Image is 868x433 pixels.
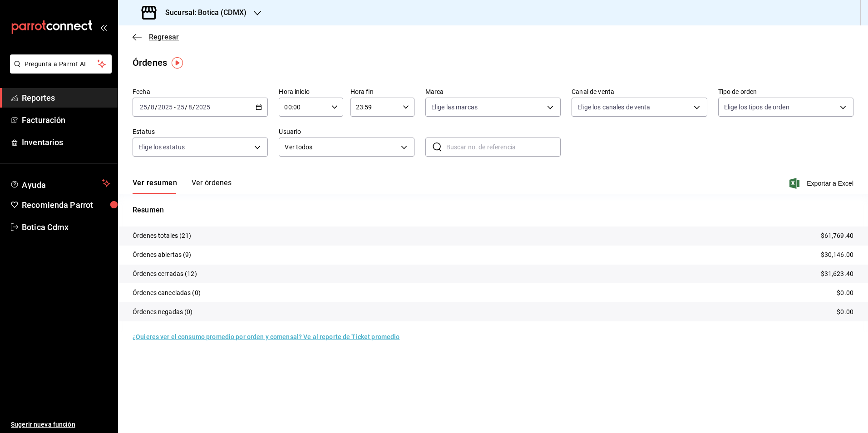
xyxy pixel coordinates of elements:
[133,333,399,340] a: ¿Quieres ver el consumo promedio por orden y comensal? Ve al reporte de Ticket promedio
[25,59,98,69] span: Pregunta a Parrot AI
[133,178,177,194] button: Ver resumen
[155,103,158,111] span: /
[139,103,148,111] input: --
[6,66,112,75] a: Pregunta a Parrot AI
[279,89,343,95] label: Hora inicio
[285,143,397,152] span: Ver todos
[133,269,197,279] p: Órdenes cerradas (12)
[821,250,853,260] p: $30,146.00
[138,143,185,152] span: Elige los estatus
[577,103,650,112] span: Elige los canales de venta
[133,56,167,69] div: Órdenes
[425,89,561,95] label: Marca
[185,103,187,111] span: /
[22,114,110,126] span: Facturación
[150,103,155,111] input: --
[172,57,183,69] img: Tooltip marker
[572,89,707,95] label: Canal de venta
[133,250,192,260] p: Órdenes abiertas (9)
[133,288,201,298] p: Órdenes canceladas (0)
[431,103,478,112] span: Elige las marcas
[133,205,853,216] p: Resumen
[22,178,99,189] span: Ayuda
[279,128,414,135] label: Usuario
[177,103,185,111] input: --
[100,24,107,31] button: open_drawer_menu
[133,231,192,241] p: Órdenes totales (21)
[821,269,853,279] p: $31,623.40
[188,103,192,111] input: --
[22,199,110,211] span: Recomienda Parrot
[148,103,150,111] span: /
[821,231,853,241] p: $61,769.40
[22,136,110,148] span: Inventarios
[158,7,247,18] h3: Sucursal: Botica (CDMX)
[446,138,561,156] input: Buscar no. de referencia
[195,103,211,111] input: ----
[10,54,112,74] button: Pregunta a Parrot AI
[837,307,853,317] p: $0.00
[22,221,110,233] span: Botica Cdmx
[192,178,232,194] button: Ver órdenes
[724,103,789,112] span: Elige los tipos de orden
[133,128,268,135] label: Estatus
[158,103,173,111] input: ----
[149,33,179,41] span: Regresar
[11,420,110,429] span: Sugerir nueva función
[837,288,853,298] p: $0.00
[791,178,853,189] button: Exportar a Excel
[174,103,176,111] span: -
[133,33,179,41] button: Regresar
[133,307,193,317] p: Órdenes negadas (0)
[133,89,268,95] label: Fecha
[350,89,414,95] label: Hora fin
[192,103,195,111] span: /
[22,92,110,104] span: Reportes
[718,89,853,95] label: Tipo de orden
[133,178,232,194] div: navigation tabs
